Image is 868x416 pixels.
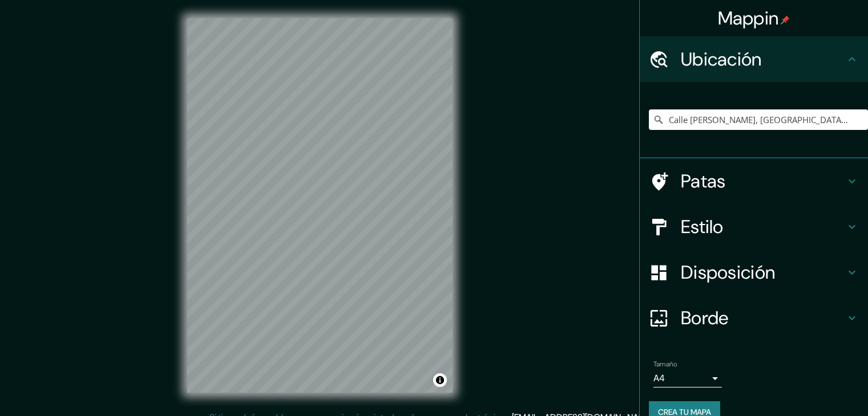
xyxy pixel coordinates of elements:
iframe: Help widget launcher [766,372,855,403]
div: Borde [640,295,868,341]
font: Mappin [718,6,779,30]
font: Tamaño [653,360,677,369]
font: Borde [681,306,729,330]
button: Activar o desactivar atribución [433,373,447,387]
font: A4 [653,372,665,384]
font: Ubicación [681,47,762,71]
div: Disposición [640,250,868,295]
div: Patas [640,158,868,204]
div: A4 [653,369,722,388]
div: Estilo [640,204,868,250]
input: Elige tu ciudad o zona [649,109,868,130]
canvas: Mapa [187,18,453,393]
font: Disposición [681,260,775,284]
font: Patas [681,169,726,193]
img: pin-icon.png [781,15,790,25]
font: Estilo [681,215,724,239]
div: Ubicación [640,36,868,82]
